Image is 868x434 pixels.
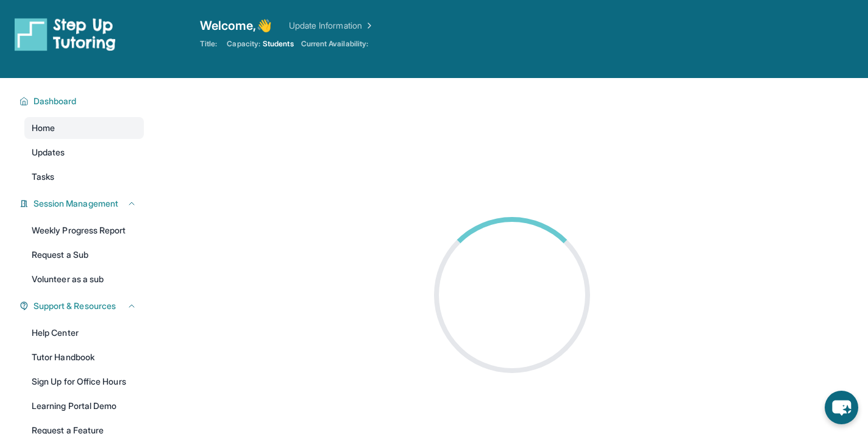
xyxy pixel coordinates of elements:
[263,39,294,49] span: Students
[289,20,374,32] a: Update Information
[34,95,77,107] span: Dashboard
[34,300,116,312] span: Support & Resources
[200,39,217,49] span: Title:
[32,146,65,158] span: Updates
[29,95,137,107] button: Dashboard
[301,39,368,49] span: Current Availability:
[825,391,858,424] button: chat-button
[227,39,260,49] span: Capacity:
[15,17,116,51] img: logo
[200,17,272,34] span: Welcome, 👋
[29,300,137,312] button: Support & Resources
[24,346,144,368] a: Tutor Handbook
[34,197,118,210] span: Session Management
[24,322,144,344] a: Help Center
[24,219,144,241] a: Weekly Progress Report
[24,268,144,290] a: Volunteer as a sub
[24,371,144,393] a: Sign Up for Office Hours
[24,244,144,266] a: Request a Sub
[24,141,144,163] a: Updates
[24,117,144,139] a: Home
[362,20,374,32] img: Chevron Right
[24,395,144,417] a: Learning Portal Demo
[32,171,54,183] span: Tasks
[32,122,55,134] span: Home
[29,197,137,210] button: Session Management
[24,166,144,188] a: Tasks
